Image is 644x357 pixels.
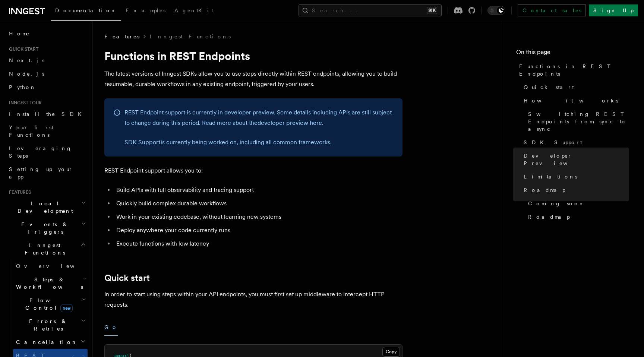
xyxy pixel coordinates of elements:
h1: Functions in REST Endpoints [104,49,402,63]
a: Examples [121,2,170,20]
button: Local Development [6,197,88,218]
a: Functions in REST Endpoints [516,60,629,80]
span: Functions in REST Endpoints [519,63,629,78]
span: Setting up your app [9,166,73,180]
a: Roadmap [521,183,629,197]
span: Switching REST Endpoints from sync to async [528,110,629,133]
span: Errors & Retries [13,317,81,332]
span: Examples [126,7,165,13]
a: Contact sales [518,4,586,16]
a: SDK Support [124,139,161,146]
span: Inngest Functions [6,241,80,256]
kbd: ⌘K [427,7,437,14]
a: Overview [13,259,88,273]
button: Steps & Workflows [13,273,88,294]
button: Search...⌘K [299,4,442,16]
span: How it works [524,97,618,104]
span: Quick start [524,83,574,91]
button: Events & Triggers [6,218,88,238]
span: Steps & Workflows [13,276,83,291]
span: Cancellation [13,338,78,346]
span: Features [6,189,31,195]
span: Coming soon [528,200,585,207]
span: Limitations [524,173,577,180]
button: Go [104,319,118,336]
a: developer preview here [258,119,322,126]
span: new [60,304,73,312]
span: Install the SDK [9,111,86,117]
span: Python [9,84,36,90]
button: Flow Controlnew [13,294,88,315]
span: Your first Functions [9,124,53,138]
button: Cancellation [13,335,88,349]
a: Developer Preview [521,149,629,170]
button: Toggle dark mode [487,6,505,15]
button: Inngest Functions [6,238,88,259]
span: Home [9,30,30,37]
p: REST Endpoint support is currently in developer preview. Some details including APIs are still su... [124,107,394,128]
span: Flow Control [13,297,82,312]
a: Setting up your app [6,162,88,183]
a: Quick start [104,273,150,283]
li: Deploy anywhere your code currently runs [114,225,402,236]
span: AgentKit [174,7,214,13]
h4: On this page [516,48,629,60]
span: Leveraging Steps [9,145,72,159]
span: Roadmap [528,213,570,221]
span: Inngest tour [6,100,42,106]
a: How it works [521,94,629,107]
a: Documentation [51,2,121,21]
a: Python [6,80,88,94]
li: Execute functions with low latency [114,238,402,249]
p: REST Endpoint support allows you to: [104,165,402,176]
a: AgentKit [170,2,218,20]
a: Inngest Functions [150,33,231,40]
p: The latest versions of Inngest SDKs allow you to use steps directly within REST endpoints, allowi... [104,69,402,89]
li: Quickly build complex durable workflows [114,198,402,209]
a: Sign Up [589,4,638,16]
button: Errors & Retries [13,315,88,335]
a: Your first Functions [6,121,88,142]
a: Roadmap [525,210,629,224]
span: Developer Preview [524,152,629,167]
a: Quick start [521,80,629,94]
p: In order to start using steps within your API endpoints, you must first set up middleware to inte... [104,289,402,310]
span: Quick start [6,46,38,52]
span: Local Development [6,200,81,215]
a: Coming soon [525,197,629,210]
span: Overview [16,263,93,269]
a: SDK Support [521,136,629,149]
a: Switching REST Endpoints from sync to async [525,107,629,136]
span: Documentation [55,7,117,13]
a: Next.js [6,54,88,67]
a: Limitations [521,170,629,183]
a: Home [6,27,88,40]
span: Node.js [9,71,44,77]
span: SDK Support [524,139,582,146]
p: is currently being worked on, including all common frameworks. [124,137,394,148]
span: Features [104,33,139,40]
li: Work in your existing codebase, without learning new systems [114,212,402,222]
li: Build APIs with full observability and tracing support [114,185,402,195]
span: Events & Triggers [6,221,81,236]
a: Node.js [6,67,88,80]
span: Roadmap [524,186,565,194]
a: Install the SDK [6,107,88,121]
button: Copy [382,347,400,357]
span: Next.js [9,57,44,63]
a: Leveraging Steps [6,142,88,162]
